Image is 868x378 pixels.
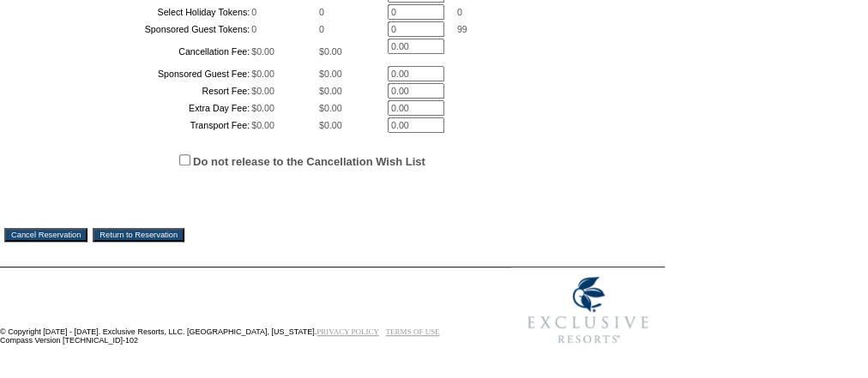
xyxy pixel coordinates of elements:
label: Do not release to the Cancellation Wish List [193,155,425,168]
td: Cancellation Fee: [49,39,250,64]
a: PRIVACY POLICY [316,327,379,336]
td: Sponsored Guest Tokens: [49,21,250,37]
span: $0.00 [319,46,342,57]
span: $0.00 [251,103,274,113]
span: 0 [251,7,256,17]
td: Extra Day Fee: [49,100,250,116]
span: $0.00 [251,120,274,130]
input: Cancel Reservation [4,228,87,242]
span: 0 [457,7,462,17]
span: $0.00 [319,120,342,130]
span: 0 [251,24,256,34]
span: 0 [319,24,324,34]
td: Resort Fee: [49,83,250,99]
td: Transport Fee: [49,117,250,133]
input: Return to Reservation [93,228,184,242]
a: TERMS OF USE [386,327,440,336]
img: Exclusive Resorts [511,267,665,353]
td: Sponsored Guest Fee: [49,66,250,81]
span: $0.00 [251,86,274,96]
span: $0.00 [319,69,342,79]
span: $0.00 [251,69,274,79]
span: 99 [457,24,467,34]
span: $0.00 [251,46,274,57]
span: $0.00 [319,86,342,96]
span: $0.00 [319,103,342,113]
span: 0 [319,7,324,17]
td: Select Holiday Tokens: [49,4,250,20]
